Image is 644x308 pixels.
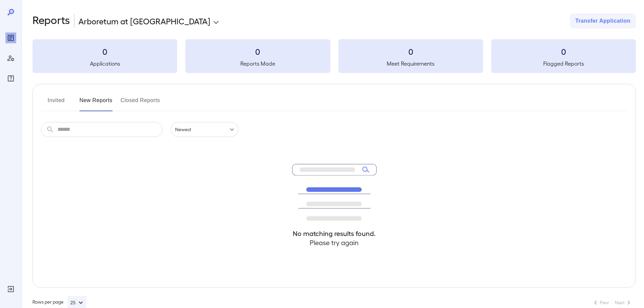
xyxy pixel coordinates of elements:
[491,60,636,68] h5: Flagged Reports
[5,73,16,84] div: FAQ
[570,14,636,28] button: Transfer Application
[338,60,483,68] h5: Meet Requirements
[41,95,71,111] button: Invited
[589,297,636,308] nav: pagination navigation
[32,60,177,68] h5: Applications
[79,95,113,111] button: New Reports
[5,32,16,43] div: Reports
[292,229,377,238] h4: No matching results found.
[185,60,330,68] h5: Reports Made
[491,46,636,57] h3: 0
[5,53,16,64] div: Manage Users
[5,284,16,294] div: Log Out
[338,46,483,57] h3: 0
[171,122,238,137] div: Newest
[292,238,377,247] h4: Please try again
[32,14,70,28] h2: Reports
[32,46,177,57] h3: 0
[78,16,210,26] p: Arboretum at [GEOGRAPHIC_DATA]
[32,39,636,73] summary: 0Applications0Reports Made0Meet Requirements0Flagged Reports
[185,46,330,57] h3: 0
[121,95,160,111] button: Closed Reports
